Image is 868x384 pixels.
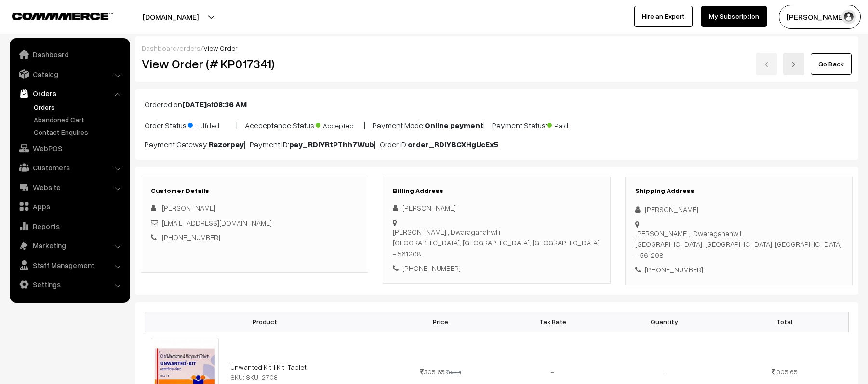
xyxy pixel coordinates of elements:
[188,118,236,130] span: Fulfilled
[425,120,483,130] b: Online payment
[142,44,177,52] a: Dashboard
[230,363,307,371] a: Unwanted Kit 1 Kit-Tablet
[547,118,595,130] span: Paid
[12,179,127,196] a: Website
[635,228,842,261] div: [PERSON_NAME],, Dwaraganahwlli [GEOGRAPHIC_DATA], [GEOGRAPHIC_DATA], [GEOGRAPHIC_DATA] - 561208
[179,44,200,52] a: orders
[142,43,852,53] div: / /
[12,46,127,63] a: Dashboard
[701,6,767,27] a: My Subscription
[446,369,461,375] strike: 393.14
[316,118,364,130] span: Accepted
[393,263,600,274] div: [PHONE_NUMBER]
[145,99,849,110] p: Ordered on at
[609,312,721,332] th: Quantity
[12,159,127,176] a: Customers
[12,13,113,20] img: COMMMERCE
[393,227,600,259] div: [PERSON_NAME],, Dwaraganahwlli [GEOGRAPHIC_DATA], [GEOGRAPHIC_DATA], [GEOGRAPHIC_DATA] - 561208
[635,187,842,195] h3: Shipping Address
[635,264,842,275] div: [PHONE_NUMBER]
[420,368,445,376] span: 305.65
[393,203,600,214] div: [PERSON_NAME]
[779,5,861,29] button: [PERSON_NAME]
[214,100,247,109] b: 08:36 AM
[776,368,798,376] span: 305.65
[12,65,127,83] a: Catalog
[145,312,385,332] th: Product
[496,312,608,332] th: Tax Rate
[634,6,693,27] a: Hire an Expert
[289,140,374,149] b: pay_RDlYRtPThh7Wub
[31,102,127,112] a: Orders
[385,312,496,332] th: Price
[151,187,358,195] h3: Customer Details
[791,62,797,67] img: right-arrow.png
[12,198,127,215] a: Apps
[663,368,666,376] span: 1
[811,53,852,75] a: Go Back
[203,44,238,52] span: View Order
[721,312,848,332] th: Total
[162,204,215,212] span: [PERSON_NAME]
[12,237,127,254] a: Marketing
[162,218,272,227] a: [EMAIL_ADDRESS][DOMAIN_NAME]
[182,100,207,109] b: [DATE]
[230,372,379,382] div: SKU: SKU-2708
[841,10,856,24] img: user
[12,276,127,293] a: Settings
[12,218,127,235] a: Reports
[162,233,220,242] a: [PHONE_NUMBER]
[12,256,127,274] a: Staff Management
[31,115,127,125] a: Abandoned Cart
[145,139,849,150] p: Payment Gateway: | Payment ID: | Order ID:
[31,127,127,137] a: Contact Enquires
[209,140,244,149] b: Razorpay
[145,118,849,131] p: Order Status: | Accceptance Status: | Payment Mode: | Payment Status:
[635,204,842,215] div: [PERSON_NAME]
[393,187,600,195] h3: Billing Address
[12,10,96,21] a: COMMMERCE
[12,140,127,157] a: WebPOS
[12,85,127,102] a: Orders
[408,140,498,149] b: order_RDlYBCXHgUcEx5
[142,56,369,71] h2: View Order (# KP017341)
[109,5,232,29] button: [DOMAIN_NAME]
